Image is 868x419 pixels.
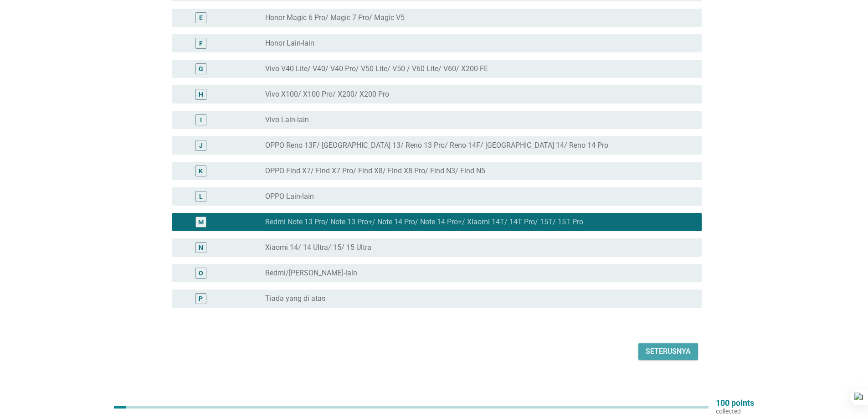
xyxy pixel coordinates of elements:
[198,217,204,227] div: M
[199,90,203,99] div: H
[199,166,203,176] div: K
[716,399,754,407] p: 100 points
[199,64,203,74] div: G
[199,141,203,150] div: J
[199,13,203,23] div: E
[265,294,325,303] label: Tiada yang di atas
[265,166,485,176] label: OPPO Find X7/ Find X7 Pro/ Find X8/ Find X8 Pro/ Find N3/ Find N5
[199,243,203,253] div: N
[265,217,583,227] label: Redmi Note 13 Pro/ Note 13 Pro+/ Note 14 Pro/ Note 14 Pro+/ Xiaomi 14T/ 14T Pro/ 15T/ 15T Pro
[265,141,608,150] label: OPPO Reno 13F/ [GEOGRAPHIC_DATA] 13/ Reno 13 Pro/ Reno 14F/ [GEOGRAPHIC_DATA] 14/ Reno 14 Pro
[199,294,203,304] div: P
[646,346,691,357] div: Seterusnya
[199,269,203,278] div: O
[265,243,371,252] label: Xiaomi 14/ 14 Ultra/ 15/ 15 Ultra
[200,115,202,125] div: I
[265,90,389,99] label: Vivo X100/ X100 Pro/ X200/ X200 Pro
[265,13,405,22] label: Honor Magic 6 Pro/ Magic 7 Pro/ Magic V5
[265,115,309,124] label: Vivo Lain-lain
[265,64,488,73] label: Vivo V40 Lite/ V40/ V40 Pro/ V50 Lite/ V50 / V60 Lite/ V60/ X200 FE
[638,343,698,360] button: Seterusnya
[265,192,314,201] label: OPPO Lain-lain
[265,269,357,278] label: Redmi/[PERSON_NAME]-lain
[199,39,203,48] div: F
[265,39,314,48] label: Honor Lain-lain
[199,192,203,202] div: L
[716,407,754,415] p: collected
